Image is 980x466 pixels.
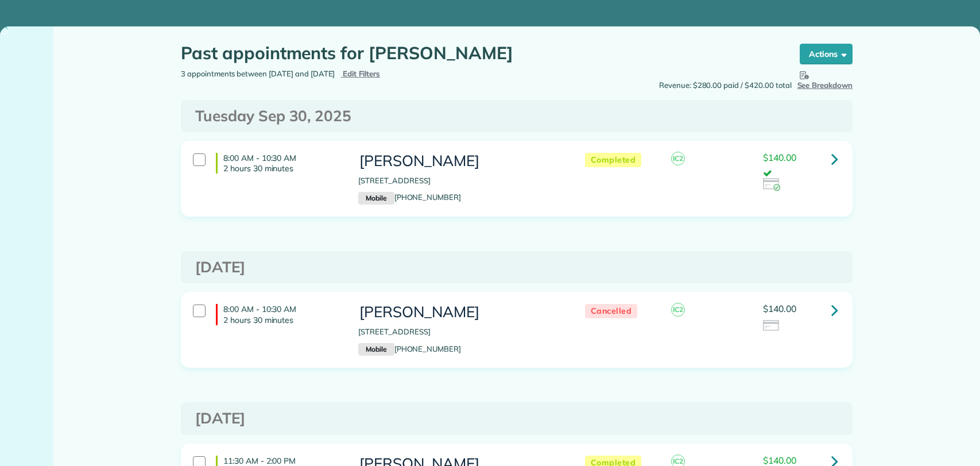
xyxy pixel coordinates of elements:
[216,153,341,174] h4: 8:00 AM - 10:30 AM
[223,163,341,174] p: 2 hours 30 minutes
[181,44,778,63] h1: Past appointments for [PERSON_NAME]
[195,108,838,125] h3: Tuesday Sep 30, 2025
[223,315,341,325] p: 2 hours 30 minutes
[763,303,796,314] span: $140.00
[358,192,394,205] small: Mobile
[763,152,796,163] span: $140.00
[358,343,394,356] small: Mobile
[358,153,561,170] h3: [PERSON_NAME]
[358,326,561,338] p: [STREET_ADDRESS]
[340,69,380,78] a: Edit Filters
[671,303,685,317] span: IC2
[585,304,638,318] span: Cancelled
[343,69,380,78] span: Edit Filters
[659,80,792,91] span: Revenue: $280.00 paid / $420.00 total
[195,259,838,276] h3: [DATE]
[358,192,461,202] a: Mobile[PHONE_NUMBER]
[358,304,561,321] h3: [PERSON_NAME]
[671,152,685,165] span: IC2
[358,344,461,353] a: Mobile[PHONE_NUMBER]
[195,410,838,427] h3: [DATE]
[358,175,561,187] p: [STREET_ADDRESS]
[172,68,517,80] div: 3 appointments between [DATE] and [DATE]
[585,153,642,167] span: Completed
[797,68,853,91] button: See Breakdown
[800,44,853,64] button: Actions
[797,68,853,90] span: See Breakdown
[763,178,780,191] img: icon_credit_card_success-27c2c4fc500a7f1a58a13ef14842cb958d03041fefb464fd2e53c949a5770e83.png
[216,304,341,325] h4: 8:00 AM - 10:30 AM
[763,320,780,333] img: icon_credit_card_neutral-3d9a980bd25ce6dbb0f2033d7200983694762465c175678fcbc2d8f4bc43548e.png
[763,455,796,466] span: $140.00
